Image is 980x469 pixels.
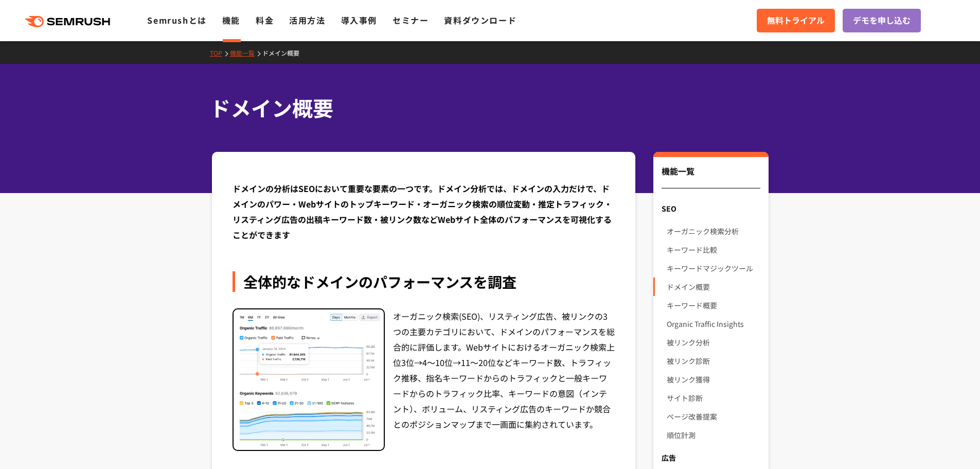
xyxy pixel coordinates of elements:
div: オーガニック検索(SEO)、リスティング広告、被リンクの3つの主要カテゴリにおいて、ドメインのパフォーマンスを総合的に評価します。Webサイトにおけるオーガニック検索上位3位→4～10位→11～... [393,308,615,451]
a: 無料トライアル [757,9,835,32]
a: Semrushとは [147,14,206,26]
div: ドメインの分析はSEOにおいて重要な要素の一つです。ドメイン分析では、ドメインの入力だけで、ドメインのパワー・Webサイトのトップキーワード・オーガニック検索の順位変動・推定トラフィック・リステ... [233,181,615,242]
a: ページ改善提案 [667,407,760,426]
a: 機能一覧 [230,48,262,57]
a: 順位計測 [667,426,760,444]
div: 広告 [653,448,768,467]
a: オーガニック検索分析 [667,222,760,240]
span: デモを申し込む [853,14,911,27]
a: キーワード概要 [667,296,760,315]
a: 資料ダウンロード [444,14,516,26]
a: 被リンク分析 [667,333,760,352]
a: 導入事例 [341,14,377,26]
a: 機能 [222,14,240,26]
a: 被リンク診断 [667,352,760,370]
span: 無料トライアル [767,14,825,27]
div: 全体的なドメインのパフォーマンスを調査 [233,271,615,292]
a: セミナー [393,14,429,26]
a: 活用方法 [289,14,325,26]
a: TOP [210,48,230,57]
a: サイト診断 [667,389,760,407]
a: ドメイン概要 [667,277,760,296]
div: 機能一覧 [662,165,760,188]
div: SEO [653,199,768,218]
img: 全体的なドメインのパフォーマンスを調査 [234,309,384,450]
a: デモを申し込む [843,9,921,32]
a: Organic Traffic Insights [667,315,760,333]
a: キーワードマジックツール [667,259,760,277]
a: 料金 [256,14,274,26]
a: ドメイン概要 [262,48,307,57]
h1: ドメイン概要 [210,93,760,123]
a: キーワード比較 [667,240,760,259]
a: 被リンク獲得 [667,370,760,389]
